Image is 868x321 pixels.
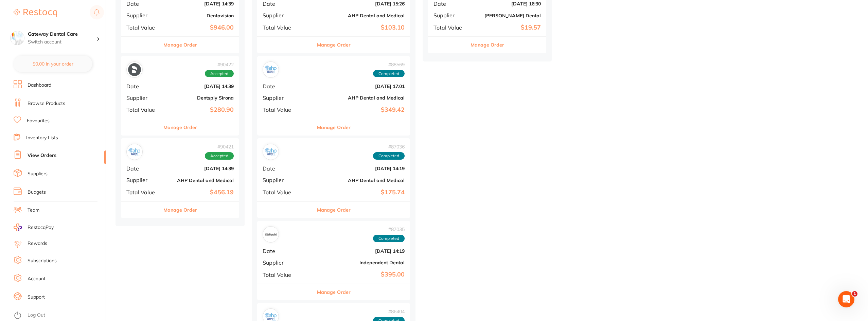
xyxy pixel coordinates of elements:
[373,152,405,160] span: Completed
[263,272,308,278] span: Total Value
[263,95,308,101] span: Supplier
[838,291,854,307] iframe: Intercom live chat
[263,24,308,31] span: Total Value
[433,1,467,7] span: Date
[263,177,308,183] span: Supplier
[373,309,405,314] span: # 86404
[28,257,57,264] a: Subscriptions
[473,13,541,18] b: [PERSON_NAME] Dental
[314,248,405,254] b: [DATE] 14:19
[128,145,141,158] img: AHP Dental and Medical
[314,189,405,196] b: $175.74
[128,63,141,76] img: Dentsply Sirona
[373,70,405,77] span: Completed
[14,56,92,72] button: $0.00 in your order
[26,135,58,141] a: Inventory Lists
[166,106,234,113] b: $280.90
[264,145,277,158] img: AHP Dental and Medical
[126,177,160,183] span: Supplier
[163,119,197,136] button: Manage Order
[14,224,54,231] a: RestocqPay
[314,95,405,101] b: AHP Dental and Medical
[166,178,234,183] b: AHP Dental and Medical
[28,207,39,214] a: Team
[28,39,96,46] p: Switch account
[166,166,234,171] b: [DATE] 14:39
[121,138,239,218] div: AHP Dental and Medical#90421AcceptedDate[DATE] 14:39SupplierAHP Dental and MedicalTotal Value$456...
[264,228,277,241] img: Independent Dental
[126,12,160,18] span: Supplier
[166,95,234,101] b: Dentsply Sirona
[263,260,308,266] span: Supplier
[433,12,467,18] span: Supplier
[126,24,160,31] span: Total Value
[314,1,405,6] b: [DATE] 15:26
[28,100,65,107] a: Browse Products
[314,106,405,113] b: $349.42
[263,1,308,7] span: Date
[121,56,239,136] div: Dentsply Sirona#90422AcceptedDate[DATE] 14:39SupplierDentsply SironaTotal Value$280.90Manage Order
[471,37,504,53] button: Manage Order
[163,202,197,218] button: Manage Order
[263,12,308,18] span: Supplier
[126,189,160,195] span: Total Value
[314,13,405,18] b: AHP Dental and Medical
[166,13,234,18] b: Dentavision
[126,83,160,89] span: Date
[263,248,308,254] span: Date
[264,63,277,76] img: AHP Dental and Medical
[28,82,51,89] a: Dashboard
[28,189,46,196] a: Budgets
[314,166,405,171] b: [DATE] 14:19
[126,95,160,101] span: Supplier
[205,144,234,149] span: # 90421
[126,165,160,172] span: Date
[314,84,405,89] b: [DATE] 17:01
[317,37,351,53] button: Manage Order
[205,62,234,67] span: # 90422
[126,1,160,7] span: Date
[14,310,104,321] button: Log Out
[314,271,405,278] b: $395.00
[28,224,54,231] span: RestocqPay
[314,178,405,183] b: AHP Dental and Medical
[11,31,24,45] img: Gateway Dental Care
[263,189,308,195] span: Total Value
[166,24,234,31] b: $946.00
[373,227,405,232] span: # 87035
[27,118,50,124] a: Favourites
[14,9,57,17] img: Restocq Logo
[163,37,197,53] button: Manage Order
[28,240,47,247] a: Rewards
[28,312,45,319] a: Log Out
[263,165,308,172] span: Date
[317,284,351,300] button: Manage Order
[373,62,405,67] span: # 88569
[14,5,57,21] a: Restocq Logo
[317,202,351,218] button: Manage Order
[28,31,96,38] h4: Gateway Dental Care
[205,70,234,77] span: Accepted
[373,235,405,242] span: Completed
[126,107,160,113] span: Total Value
[317,119,351,136] button: Manage Order
[263,107,308,113] span: Total Value
[166,1,234,6] b: [DATE] 14:39
[166,189,234,196] b: $456.19
[28,152,56,159] a: View Orders
[473,24,541,31] b: $19.57
[28,294,45,301] a: Support
[314,260,405,265] b: Independent Dental
[28,171,48,177] a: Suppliers
[433,24,467,31] span: Total Value
[14,224,22,231] img: RestocqPay
[263,83,308,89] span: Date
[314,24,405,31] b: $103.10
[373,144,405,149] span: # 87036
[166,84,234,89] b: [DATE] 14:39
[28,275,46,282] a: Account
[852,291,857,297] span: 1
[205,152,234,160] span: Accepted
[473,1,541,6] b: [DATE] 16:30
